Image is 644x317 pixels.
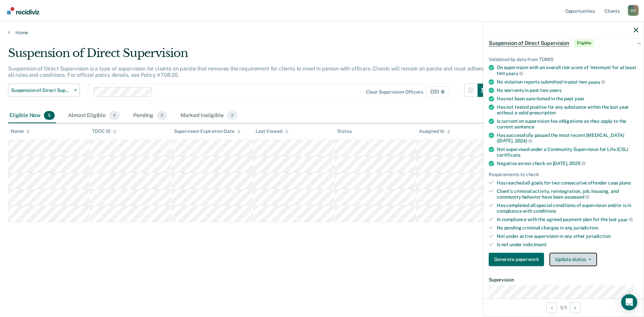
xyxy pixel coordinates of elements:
div: Requirements to check [489,172,638,177]
div: Has not tested positive for any substance within the last year without a valid [497,104,638,116]
span: Suspension of Direct Supervision [489,40,569,46]
div: On supervision with an overall risk score of 'minimum' for at least two [497,65,638,76]
span: prescription [529,110,556,115]
div: Negative arrest check on [DATE], [497,160,638,166]
span: 2025 [569,161,585,166]
span: 2 [157,111,167,120]
span: years [549,88,561,93]
span: 2024) [515,138,532,144]
div: Has not been sanctioned in the past [497,96,638,102]
span: certificate [497,152,520,157]
span: sentence [514,124,534,129]
div: Name [11,128,30,134]
span: conditions [533,208,556,213]
div: Almost Eligible [67,108,121,123]
div: No warrants in past two [497,88,638,93]
div: Last Viewed [256,128,288,134]
div: Suspension of Direct Supervision [8,46,491,65]
div: No pending criminal charges in any [497,225,638,231]
a: Home [8,30,636,36]
span: Eligible [575,40,594,46]
div: Suspension of Direct SupervisionEligible [483,32,644,54]
div: Status [337,128,352,134]
div: 3 / 5 [483,299,644,316]
span: years [506,70,523,76]
div: Supervision Expiration Date [174,128,240,134]
div: In compliance with the agreed payment plan for the last [497,216,638,222]
span: D31 [426,87,449,97]
div: Not under active supervision in any other [497,233,638,239]
span: Suspension of Direct Supervision [11,88,71,93]
div: Not supervised under a Community Supervision for Life (CSL) [497,146,638,158]
div: Client’s criminal activity, reintegration, job, housing, and community behavior have been [497,188,638,200]
span: plans [619,180,631,185]
button: Previous Opportunity [546,302,557,313]
img: Recidiviz [7,7,39,14]
p: Suspension of Direct Supervision is a type of supervision for clients on parole that removes the ... [8,65,491,78]
div: Has reached all goals for two consecutive offender case [497,180,638,186]
div: Is not under [497,242,638,247]
div: Assigned to [419,128,450,134]
div: TDOC ID [92,128,116,134]
button: Profile dropdown button [628,5,639,16]
dt: Supervision [489,277,638,282]
span: years [588,79,605,85]
div: No violation reports submitted in past two [497,79,638,85]
div: D E [628,5,639,16]
div: Is current on supervision fee obligations as they apply to the current [497,118,638,129]
span: year [575,96,584,101]
span: indictment [523,242,547,247]
span: assessed [565,194,589,200]
div: Validated by data from TOMIS [489,56,638,62]
div: Eligible Now [8,108,56,123]
span: 5 [44,111,55,120]
span: jurisdiction [574,225,598,230]
a: Navigate to form link [489,253,547,266]
div: Has completed all special conditions of supervision and/or is in compliance with [497,203,638,214]
button: Generate paperwork [489,253,544,266]
span: year [618,217,633,222]
span: 2 [227,111,237,120]
span: jurisdiction [586,233,610,239]
div: Pending [132,108,168,123]
div: Clear supervision officers [366,89,423,95]
button: Update status [549,253,597,266]
div: Open Intercom Messenger [621,294,637,310]
span: 4 [109,111,120,120]
div: Marked Ineligible [179,108,239,123]
button: Next Opportunity [570,302,581,313]
div: Has successfully passed the most recent [MEDICAL_DATA] ([DATE], [497,132,638,144]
